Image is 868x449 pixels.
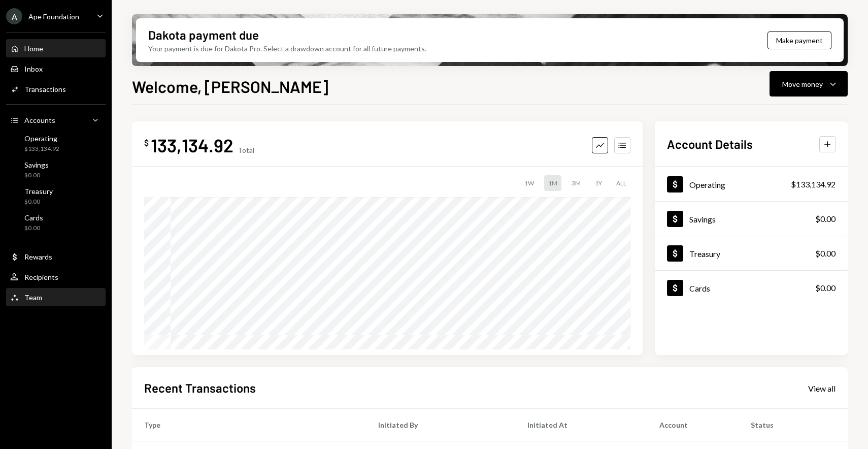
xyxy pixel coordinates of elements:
[6,268,106,286] a: Recipients
[144,379,256,396] h2: Recent Transactions
[151,134,233,156] div: 133,134.92
[612,175,630,191] div: ALL
[148,43,426,54] div: Your payment is due for Dakota Pro. Select a drawdown account for all future payments.
[655,271,848,305] a: Cards$0.00
[144,138,149,148] div: $
[24,44,43,53] div: Home
[808,382,836,394] a: View all
[567,175,585,191] div: 3M
[24,224,43,233] div: $0.00
[6,111,106,129] a: Accounts
[647,409,738,441] th: Account
[544,175,561,191] div: 1M
[808,383,836,394] div: View all
[24,161,49,169] div: Savings
[24,65,43,73] div: Inbox
[591,175,606,191] div: 1Y
[655,167,848,201] a: Operating$133,134.92
[6,157,106,182] a: Savings$0.00
[689,214,716,224] div: Savings
[24,273,58,281] div: Recipients
[28,12,79,21] div: Ape Foundation
[24,252,52,261] div: Rewards
[791,178,836,190] div: $133,134.92
[24,145,59,153] div: $133,134.92
[689,249,720,259] div: Treasury
[655,202,848,236] a: Savings$0.00
[148,26,259,43] div: Dakota payment due
[767,31,831,49] button: Make payment
[815,247,836,260] div: $0.00
[515,409,648,441] th: Initiated At
[689,180,725,189] div: Operating
[6,288,106,306] a: Team
[6,131,106,155] a: Operating$133,134.92
[132,76,328,97] h1: Welcome, [PERSON_NAME]
[24,134,59,143] div: Operating
[6,39,106,57] a: Home
[24,198,53,206] div: $0.00
[6,247,106,266] a: Rewards
[24,171,49,180] div: $0.00
[6,210,106,235] a: Cards$0.00
[770,71,848,97] button: Move money
[739,409,848,441] th: Status
[366,409,515,441] th: Initiated By
[782,79,823,89] div: Move money
[689,283,710,293] div: Cards
[132,409,366,441] th: Type
[667,136,753,152] h2: Account Details
[815,213,836,225] div: $0.00
[655,236,848,270] a: Treasury$0.00
[24,293,42,302] div: Team
[238,146,254,154] div: Total
[24,116,55,124] div: Accounts
[520,175,538,191] div: 1W
[6,80,106,98] a: Transactions
[6,184,106,208] a: Treasury$0.00
[24,187,53,196] div: Treasury
[6,8,22,24] div: A
[6,59,106,78] a: Inbox
[24,213,43,222] div: Cards
[24,85,66,93] div: Transactions
[815,282,836,294] div: $0.00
